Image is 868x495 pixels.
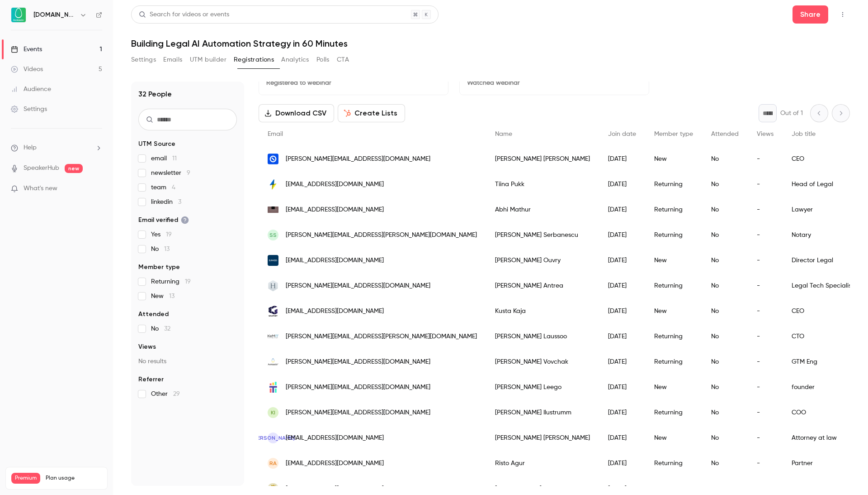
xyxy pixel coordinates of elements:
[286,231,477,240] span: [PERSON_NAME][EMAIL_ADDRESS][PERSON_NAME][DOMAIN_NAME]
[266,78,441,87] p: Registered to webinar
[793,5,828,24] button: Share
[599,273,645,298] div: [DATE]
[268,131,283,137] span: Email
[486,222,599,248] div: [PERSON_NAME] Serbanescu
[748,273,783,298] div: -
[748,425,783,451] div: -
[271,408,275,417] span: KI
[269,231,277,239] span: SS
[702,273,748,298] div: No
[164,326,170,332] span: 32
[268,306,278,317] img: gnatnet.eu
[286,205,384,215] span: [EMAIL_ADDRESS][DOMAIN_NAME]
[169,293,175,299] span: 13
[645,298,702,324] div: New
[486,324,599,349] div: [PERSON_NAME] Laussoo
[486,197,599,222] div: Abhi Mathur
[286,357,430,367] span: [PERSON_NAME][EMAIL_ADDRESS][DOMAIN_NAME]
[268,483,278,494] img: nith.ac.in
[151,277,191,286] span: Returning
[780,109,803,118] p: Out of 1
[748,451,783,476] div: -
[11,8,26,22] img: Avokaado.io
[138,342,156,351] span: Views
[139,10,229,19] div: Search for videos or events
[645,324,702,349] div: Returning
[286,484,384,494] span: [EMAIL_ADDRESS][DOMAIN_NAME]
[268,356,278,367] img: avokaado.io
[645,197,702,222] div: Returning
[711,131,739,137] span: Attended
[748,349,783,375] div: -
[252,434,295,442] span: [PERSON_NAME]
[172,155,177,162] span: 11
[268,207,278,213] img: trustadvisors.eu
[748,222,783,248] div: -
[187,170,190,176] span: 9
[151,230,172,239] span: Yes
[138,310,169,319] span: Attended
[268,331,278,342] img: kemit.ee
[748,197,783,222] div: -
[138,357,237,366] p: No results
[172,184,175,191] span: 4
[702,298,748,324] div: No
[702,451,748,476] div: No
[151,389,180,399] span: Other
[486,146,599,172] div: [PERSON_NAME] [PERSON_NAME]
[164,246,170,252] span: 13
[338,104,405,122] button: Create Lists
[599,197,645,222] div: [DATE]
[599,248,645,273] div: [DATE]
[645,375,702,400] div: New
[131,53,156,67] button: Settings
[11,105,47,114] div: Settings
[599,172,645,197] div: [DATE]
[286,281,430,291] span: [PERSON_NAME][EMAIL_ADDRESS][DOMAIN_NAME]
[654,131,693,137] span: Member type
[185,279,191,285] span: 19
[138,375,164,384] span: Referrer
[645,248,702,273] div: New
[702,349,748,375] div: No
[599,349,645,375] div: [DATE]
[151,168,190,178] span: newsletter
[151,245,170,254] span: No
[163,53,182,67] button: Emails
[316,53,330,67] button: Polls
[748,248,783,273] div: -
[645,349,702,375] div: Returning
[702,197,748,222] div: No
[792,131,816,137] span: Job title
[486,400,599,425] div: [PERSON_NAME] Ilustrumm
[599,425,645,451] div: [DATE]
[286,154,430,164] span: [PERSON_NAME][EMAIL_ADDRESS][DOMAIN_NAME]
[486,172,599,197] div: Tiina Pukk
[151,183,175,192] span: team
[702,248,748,273] div: No
[11,45,42,54] div: Events
[24,143,37,153] span: Help
[599,222,645,248] div: [DATE]
[645,451,702,476] div: Returning
[486,451,599,476] div: Risto Agur
[286,256,384,265] span: [EMAIL_ADDRESS][DOMAIN_NAME]
[11,85,51,94] div: Audience
[268,280,278,291] img: hannessnellman.com
[151,292,175,301] span: New
[748,324,783,349] div: -
[24,163,59,173] a: SpeakerHub
[748,172,783,197] div: -
[259,104,334,122] button: Download CSV
[702,146,748,172] div: No
[151,324,170,333] span: No
[599,451,645,476] div: [DATE]
[286,408,430,418] span: [PERSON_NAME][EMAIL_ADDRESS][DOMAIN_NAME]
[151,197,181,207] span: linkedin
[269,459,277,467] span: RA
[495,131,512,137] span: Name
[645,172,702,197] div: Returning
[467,78,642,87] p: Watched webinar
[65,164,83,173] span: new
[748,146,783,172] div: -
